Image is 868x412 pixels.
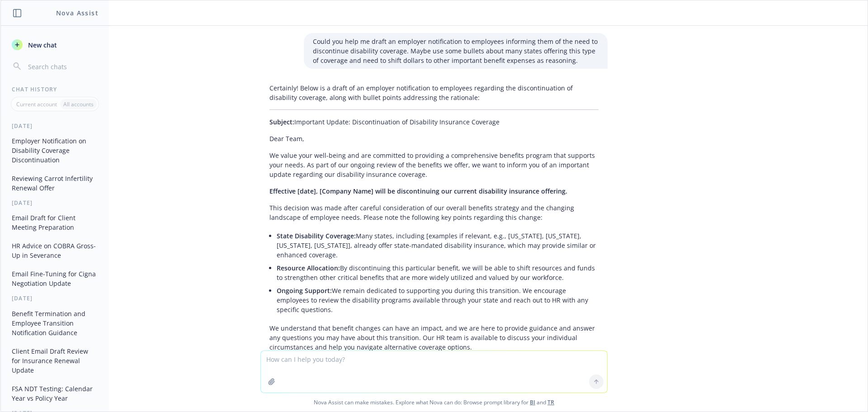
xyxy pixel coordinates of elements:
[56,8,99,18] h1: Nova Assist
[269,134,599,143] p: Dear Team,
[8,344,102,378] button: Client Email Draft Review for Insurance Renewal Update
[8,238,102,263] button: HR Advice on COBRA Gross-Up in Severance
[8,171,102,195] button: Reviewing Carrot Infertility Renewal Offer
[8,381,102,406] button: FSA NDT Testing: Calendar Year vs Policy Year
[4,393,864,412] span: Nova Assist can make mistakes. Explore what Nova can do: Browse prompt library for and
[26,60,98,73] input: Search chats
[63,100,94,108] p: All accounts
[1,199,109,207] div: [DATE]
[530,398,535,406] a: BI
[8,210,102,235] button: Email Draft for Client Meeting Preparation
[277,232,356,240] span: State Disability Coverage:
[1,294,109,302] div: [DATE]
[8,266,102,291] button: Email Fine-Tuning for Cigna Negotiation Update
[26,40,57,50] span: New chat
[277,229,599,261] li: Many states, including [examples if relevant, e.g., [US_STATE], [US_STATE], [US_STATE], [US_STATE...
[1,85,109,93] div: Chat History
[1,122,109,130] div: [DATE]
[8,133,102,167] button: Employer Notification on Disability Coverage Discontinuation
[269,83,599,102] p: Certainly! Below is a draft of an employer notification to employees regarding the discontinuatio...
[269,187,567,195] span: Effective [date], [Company Name] will be discontinuing our current disability insurance offering.
[277,286,332,295] span: Ongoing Support:
[8,37,102,53] button: New chat
[269,117,599,127] p: Important Update: Discontinuation of Disability Insurance Coverage
[269,118,294,126] span: Subject:
[313,37,599,65] p: Could you help me draft an employer notification to employees informing them of the need to disco...
[269,203,599,222] p: This decision was made after careful consideration of our overall benefits strategy and the chang...
[269,323,599,352] p: We understand that benefit changes can have an impact, and we are here to provide guidance and an...
[277,264,340,272] span: Resource Allocation:
[277,261,599,284] li: By discontinuing this particular benefit, we will be able to shift resources and funds to strengt...
[16,100,57,108] p: Current account
[547,398,554,406] a: TR
[277,284,599,316] li: We remain dedicated to supporting you during this transition. We encourage employees to review th...
[269,151,599,179] p: We value your well-being and are committed to providing a comprehensive benefits program that sup...
[8,306,102,340] button: Benefit Termination and Employee Transition Notification Guidance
